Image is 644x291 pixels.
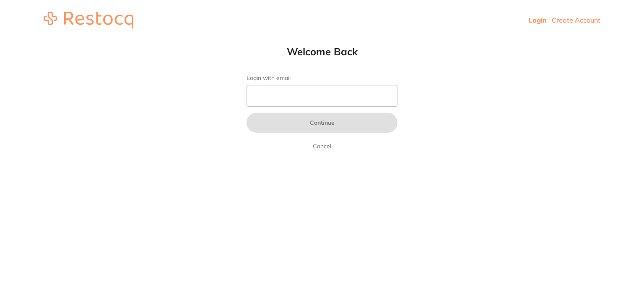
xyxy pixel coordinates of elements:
a: Cancel [311,141,333,151]
button: Continue [247,113,397,133]
label: Login with email [247,75,397,82]
img: restocq_logo.svg [44,12,133,28]
a: Login [529,16,547,24]
a: Create Account [552,16,600,24]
